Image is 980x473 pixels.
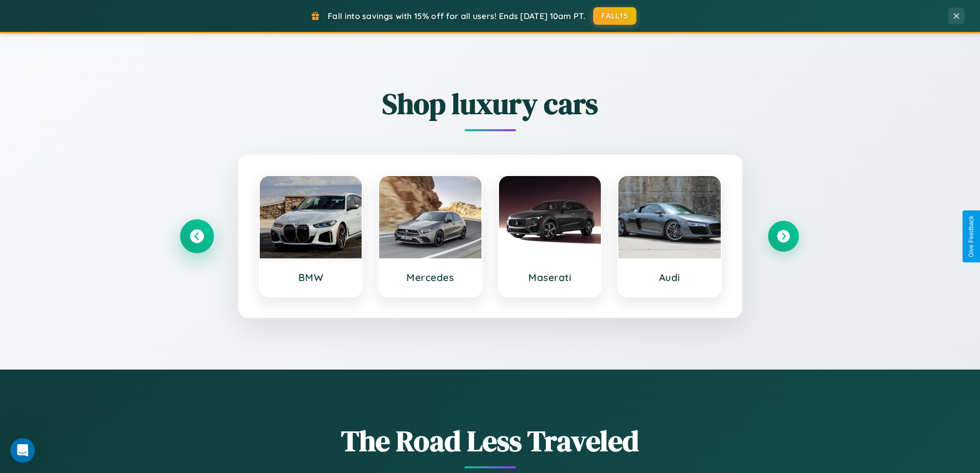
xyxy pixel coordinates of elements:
[593,7,636,25] button: FALL15
[629,271,710,284] h3: Audi
[270,271,352,284] h3: BMW
[328,11,585,21] span: Fall into savings with 15% off for all users! Ends [DATE] 10am PT.
[509,271,591,284] h3: Maserati
[968,216,975,257] div: Give Feedback
[10,438,35,463] iframe: Intercom live chat
[182,84,799,124] h2: Shop luxury cars
[182,421,799,461] h1: The Road Less Traveled
[389,271,471,284] h3: Mercedes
